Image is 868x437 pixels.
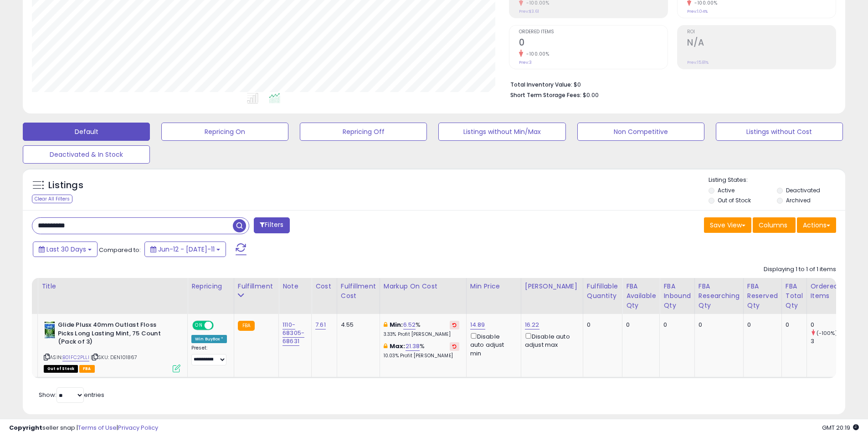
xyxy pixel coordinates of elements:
div: 0 [587,321,615,329]
span: OFF [212,322,227,329]
div: FBA Researching Qty [699,282,740,310]
button: Deactivated & In Stock [23,145,150,164]
a: 6.52 [403,320,416,329]
strong: Copyright [9,423,42,432]
div: Cost [315,282,333,291]
div: Note [282,282,308,291]
button: Filters [254,217,289,233]
label: Archived [786,196,811,204]
span: | SKU: DEN101867 [91,354,138,361]
button: Repricing On [161,123,288,141]
button: Default [23,123,150,141]
a: 16.22 [525,320,539,329]
b: Total Inventory Value: [510,81,572,88]
div: Fulfillment [238,282,275,291]
small: Prev: $3.61 [519,9,539,14]
div: [PERSON_NAME] [525,282,579,291]
div: 0 [626,321,652,329]
span: FBA [79,365,95,373]
div: Min Price [470,282,517,291]
div: 0 [747,321,775,329]
div: Markup on Cost [384,282,462,291]
span: 2025-08-11 20:19 GMT [822,423,859,432]
a: 14.89 [470,320,485,329]
label: Deactivated [786,186,820,194]
img: 41KCQtX4T2L._SL40_.jpg [44,321,56,339]
div: 3 [811,337,847,345]
div: FBA Reserved Qty [747,282,778,310]
label: Active [718,186,734,194]
div: seller snap | | [9,424,158,432]
button: Non Competitive [577,123,704,141]
span: Ordered Items [519,30,668,35]
a: 21.38 [406,342,420,351]
button: Last 30 Days [33,242,98,257]
div: Fulfillment Cost [341,282,376,301]
div: 0 [786,321,800,329]
div: % [384,342,459,359]
div: Disable auto adjust min [470,331,514,358]
div: Preset: [191,345,227,365]
span: All listings that are currently out of stock and unavailable for purchase on Amazon [44,365,78,373]
small: Prev: 1.04% [687,9,708,14]
div: 4.55 [341,321,373,329]
button: Jun-12 - [DATE]-11 [144,242,226,257]
small: -100.00% [523,51,549,57]
a: 7.61 [315,320,326,329]
div: Displaying 1 to 1 of 1 items [764,265,836,274]
li: $0 [510,78,829,89]
div: 0 [699,321,736,329]
button: Columns [753,217,796,233]
button: Listings without Cost [716,123,843,141]
div: Win BuyBox * [191,335,227,343]
b: Min: [390,320,403,329]
span: Last 30 Days [46,245,86,254]
span: ON [193,322,205,329]
i: This overrides the store level min markup for this listing [384,322,387,328]
h2: 0 [519,37,668,50]
p: 10.03% Profit [PERSON_NAME] [384,353,459,359]
th: The percentage added to the cost of goods (COGS) that forms the calculator for Min & Max prices. [380,278,466,314]
div: Ordered Items [811,282,844,301]
span: Show: entries [39,391,104,399]
div: FBA Total Qty [786,282,803,310]
p: 3.33% Profit [PERSON_NAME] [384,331,459,338]
a: 1110-68305-68631 [282,320,304,346]
i: Revert to store-level Min Markup [452,323,457,327]
p: Listing States: [709,176,845,185]
div: FBA Available Qty [626,282,656,310]
div: 0 [811,321,847,329]
span: Columns [759,221,787,230]
div: Clear All Filters [32,195,72,203]
b: Glide Plusx 40mm Outlast Floss Picks Long Lasting Mint, 75 Count (Pack of 3) [58,321,169,349]
span: $0.00 [583,91,599,99]
b: Max: [390,342,406,350]
div: Fulfillable Quantity [587,282,618,301]
div: 0 [663,321,688,329]
small: Prev: 3 [519,60,532,65]
span: Compared to: [99,246,141,254]
i: This overrides the store level max markup for this listing [384,343,387,349]
button: Repricing Off [300,123,427,141]
button: Save View [704,217,751,233]
a: Terms of Use [78,423,117,432]
small: FBA [238,321,255,331]
h2: N/A [687,37,836,50]
a: Privacy Policy [118,423,158,432]
div: Disable auto adjust max [525,331,576,349]
div: % [384,321,459,338]
button: Actions [797,217,836,233]
h5: Listings [48,179,83,192]
a: B01FC2PLLI [62,354,89,361]
button: Listings without Min/Max [438,123,565,141]
div: FBA inbound Qty [663,282,691,310]
small: Prev: 15.81% [687,60,709,65]
div: Repricing [191,282,230,291]
div: Title [41,282,184,291]
label: Out of Stock [718,196,751,204]
b: Short Term Storage Fees: [510,91,581,99]
div: ASIN: [44,321,180,371]
span: ROI [687,30,836,35]
span: Jun-12 - [DATE]-11 [158,245,215,254]
small: (-100%) [817,329,837,337]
